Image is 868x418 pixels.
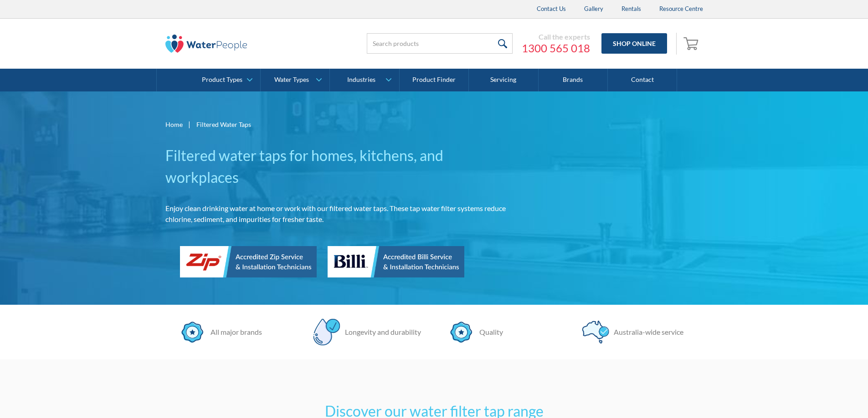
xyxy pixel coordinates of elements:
[340,327,421,337] div: Longevity and durability
[261,69,329,91] a: Water Types
[539,69,608,91] a: Brands
[165,145,515,188] h1: Filtered water taps for homes, kitchens, and workplaces
[330,69,399,91] a: Industries
[795,373,868,418] iframe: podium webchat widget bubble
[165,35,247,53] img: The Water People
[475,327,503,337] div: Quality
[274,76,309,84] div: Water Types
[191,69,260,91] a: Product Types
[609,327,683,337] div: Australia-wide service
[165,203,515,225] p: Enjoy clean drinking water at home or work with our filtered water taps. These tap water filter s...
[187,119,192,130] div: |
[202,76,242,84] div: Product Types
[522,32,590,41] div: Call the experts
[400,69,469,91] a: Product Finder
[683,36,701,50] img: shopping cart
[367,33,513,54] input: Search products
[681,33,703,55] a: Open empty cart
[608,69,677,91] a: Contact
[347,76,375,84] div: Industries
[469,69,538,91] a: Servicing
[522,41,590,55] a: 1300 565 018
[196,120,251,129] div: Filtered Water Taps
[165,120,183,129] a: Home
[206,327,262,337] div: All major brands
[601,33,667,54] a: Shop Online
